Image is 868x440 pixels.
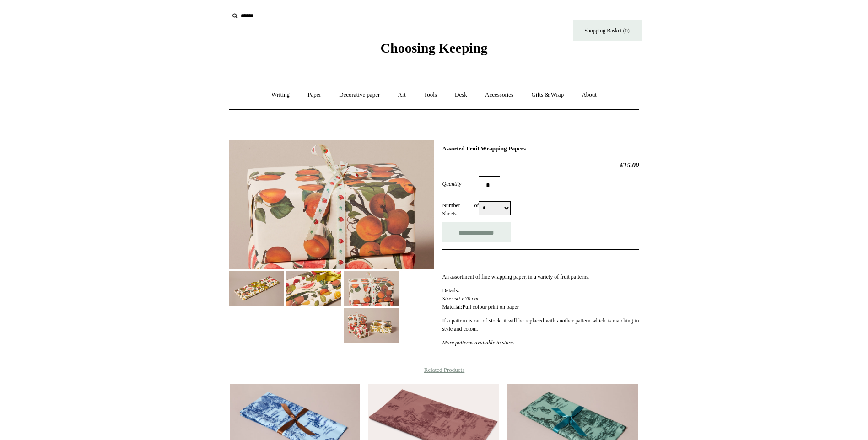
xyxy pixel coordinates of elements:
[447,83,475,107] a: Desk
[229,271,284,306] img: Assorted Fruit Wrapping Papers
[229,140,434,269] img: Assorted Fruit Wrapping Papers
[442,286,639,311] p: Material: Full colour print on paper
[442,273,639,281] p: An assortment of fine wrapping paper, in a variety of fruit patterns.
[331,83,388,107] a: Decorative paper
[442,201,479,218] label: Number of Sheets
[442,295,478,302] em: Size: 50 x 70 cm
[442,339,514,346] em: More patterns available in store.
[344,308,399,342] img: Assorted Fruit Wrapping Papers
[442,180,479,188] label: Quantity
[205,366,663,374] h4: Related Products
[299,83,329,107] a: Paper
[573,83,605,107] a: About
[442,161,639,169] h2: £15.00
[344,271,399,306] img: Assorted Fruit Wrapping Papers
[573,20,642,41] a: Shopping Basket (0)
[442,317,639,333] p: If a pattern is out of stock, it will be replaced with another pattern which is matching in style...
[442,287,459,294] span: Details:
[477,83,522,107] a: Accessories
[263,83,298,107] a: Writing
[415,83,445,107] a: Tools
[442,145,639,152] h1: Assorted Fruit Wrapping Papers
[380,40,487,55] span: Choosing Keeping
[380,48,487,54] a: Choosing Keeping
[523,83,572,107] a: Gifts & Wrap
[286,271,341,306] img: Assorted Fruit Wrapping Papers
[390,83,414,107] a: Art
